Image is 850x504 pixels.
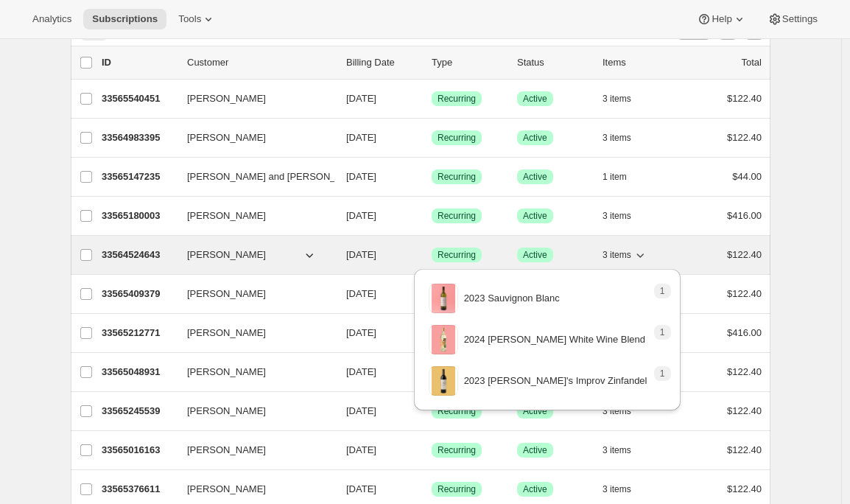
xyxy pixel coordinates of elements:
[102,167,762,187] div: 33565147235[PERSON_NAME] and [PERSON_NAME][DATE]SuccessRecurringSuccessActive1 item$44.00
[102,127,762,148] div: 33564983395[PERSON_NAME][DATE]SuccessRecurringSuccessActive3 items$122.40
[464,332,645,347] p: 2024 [PERSON_NAME] White Wine Blend
[102,404,175,419] p: 33565245539
[102,365,175,379] p: 33565048931
[102,130,175,145] p: 33564983395
[102,245,762,265] div: 33564524643[PERSON_NAME][DATE]SuccessRecurringSuccessActive3 items$122.40
[438,93,476,105] span: Recurring
[178,477,326,501] button: [PERSON_NAME]
[727,444,762,455] span: $122.40
[742,55,762,70] p: Total
[603,132,631,144] span: 3 items
[187,169,366,184] span: [PERSON_NAME] and [PERSON_NAME]
[523,483,547,495] span: Active
[603,127,647,148] button: 3 items
[102,284,762,304] div: 33565409379[PERSON_NAME][DATE]SuccessRecurringSuccessActive3 items$122.40
[523,93,547,105] span: Active
[523,210,547,222] span: Active
[102,55,762,70] div: IDCustomerBilling DateTypeStatusItemsTotal
[178,165,326,189] button: [PERSON_NAME] and [PERSON_NAME]
[603,483,631,495] span: 3 items
[727,366,762,377] span: $122.40
[102,91,175,106] p: 33565540451
[346,444,376,455] span: [DATE]
[346,210,376,221] span: [DATE]
[603,444,631,456] span: 3 items
[603,55,676,70] div: Items
[178,204,326,228] button: [PERSON_NAME]
[517,55,591,70] p: Status
[727,132,762,143] span: $122.40
[187,365,266,379] span: [PERSON_NAME]
[660,285,665,297] span: 1
[438,210,476,222] span: Recurring
[603,249,631,261] span: 3 items
[83,9,166,29] button: Subscriptions
[727,93,762,104] span: $122.40
[346,483,376,494] span: [DATE]
[464,374,647,388] p: 2023 [PERSON_NAME]'s Improv Zinfandel
[178,438,326,462] button: [PERSON_NAME]
[603,171,627,183] span: 1 item
[187,404,266,419] span: [PERSON_NAME]
[727,405,762,416] span: $122.40
[187,248,266,262] span: [PERSON_NAME]
[102,169,175,184] p: 33565147235
[102,326,175,340] p: 33565212771
[178,243,326,267] button: [PERSON_NAME]
[603,245,647,265] button: 3 items
[102,248,175,262] p: 33564524643
[178,282,326,306] button: [PERSON_NAME]
[346,55,420,70] p: Billing Date
[603,167,643,187] button: 1 item
[732,171,762,182] span: $44.00
[523,132,547,144] span: Active
[92,13,158,25] span: Subscriptions
[187,91,266,106] span: [PERSON_NAME]
[102,440,762,461] div: 33565016163[PERSON_NAME][DATE]SuccessRecurringSuccessActive3 items$122.40
[346,366,376,377] span: [DATE]
[102,323,762,343] div: 33565212771[PERSON_NAME][DATE]SuccessRecurringSuccessActive3 items$416.00
[178,321,326,345] button: [PERSON_NAME]
[712,13,731,25] span: Help
[346,327,376,338] span: [DATE]
[346,171,376,182] span: [DATE]
[432,55,505,70] div: Type
[178,399,326,423] button: [PERSON_NAME]
[603,479,647,500] button: 3 items
[603,93,631,105] span: 3 items
[603,210,631,222] span: 3 items
[660,368,665,379] span: 1
[688,9,755,29] button: Help
[102,479,762,500] div: 33565376611[PERSON_NAME][DATE]SuccessRecurringSuccessActive3 items$122.40
[727,327,762,338] span: $416.00
[727,288,762,299] span: $122.40
[759,9,826,29] button: Settings
[32,13,71,25] span: Analytics
[438,249,476,261] span: Recurring
[346,132,376,143] span: [DATE]
[438,171,476,183] span: Recurring
[727,249,762,260] span: $122.40
[187,482,266,497] span: [PERSON_NAME]
[178,126,326,150] button: [PERSON_NAME]
[187,326,266,340] span: [PERSON_NAME]
[727,483,762,494] span: $122.40
[346,405,376,416] span: [DATE]
[178,360,326,384] button: [PERSON_NAME]
[346,249,376,260] span: [DATE]
[102,209,175,223] p: 33565180003
[24,9,80,29] button: Analytics
[169,9,225,29] button: Tools
[102,443,175,458] p: 33565016163
[438,132,476,144] span: Recurring
[187,443,266,458] span: [PERSON_NAME]
[178,87,326,111] button: [PERSON_NAME]
[102,287,175,301] p: 33565409379
[603,440,647,461] button: 3 items
[603,88,647,109] button: 3 items
[438,483,476,495] span: Recurring
[187,209,266,223] span: [PERSON_NAME]
[523,249,547,261] span: Active
[438,444,476,456] span: Recurring
[102,88,762,109] div: 33565540451[PERSON_NAME][DATE]SuccessRecurringSuccessActive3 items$122.40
